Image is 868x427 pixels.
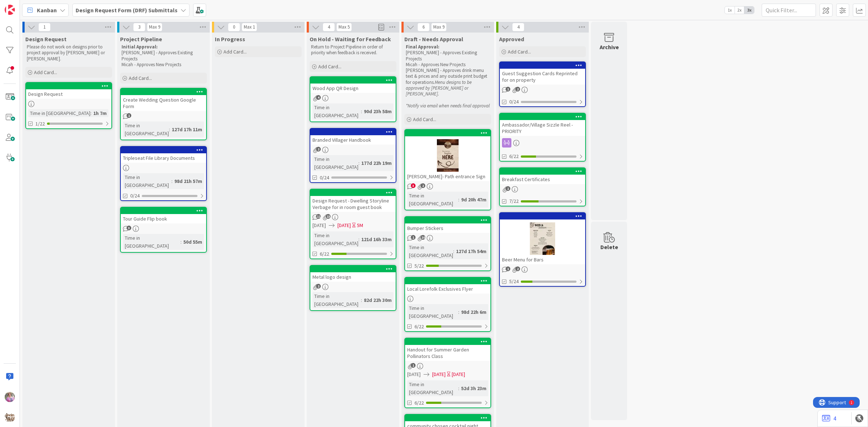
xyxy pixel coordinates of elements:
span: : [358,159,359,167]
span: 6/22 [509,153,519,160]
div: 82d 22h 30m [362,296,393,304]
span: 1 [506,186,510,191]
span: 0 [228,23,240,31]
span: 1 [38,23,51,31]
span: In Progress [215,35,245,43]
span: 1 [506,266,510,271]
div: Handout for Summer Garden Pollinators Class [405,338,490,361]
strong: Final Approval: [406,44,439,50]
div: Archive [600,43,619,51]
img: avatar [5,412,15,422]
b: Design Request Form (DRF) Submittals [76,7,178,14]
div: 90d 23h 58m [362,107,393,115]
span: 1 [411,363,416,368]
span: 13 [326,214,331,219]
span: 2 [316,147,321,151]
p: [PERSON_NAME] - Approves Existing Projects [122,50,205,62]
div: Design Request - Dwelling Storyline Verbage for in room guest book [310,189,396,212]
span: [DATE] [337,222,351,229]
span: : [458,308,459,316]
div: Beer Menu for Bars [500,213,585,264]
div: [DATE] [452,371,465,378]
input: Quick Filter... [762,4,816,17]
div: [PERSON_NAME]- Path entrance Sign [405,130,490,181]
p: Return to Project Pipeline in order of priority when feedback is received. [311,44,395,56]
div: Time in [GEOGRAPHIC_DATA] [312,292,361,308]
span: 2 [515,87,520,91]
span: 1x [725,7,735,14]
a: Metal logo designTime in [GEOGRAPHIC_DATA]:82d 22h 30m [310,265,396,311]
div: Metal logo design [310,272,396,282]
div: 121d 16h 33m [359,235,393,243]
span: 5/22 [414,262,424,270]
span: 0/24 [130,192,140,200]
span: 3x [744,7,754,14]
div: Design Request [26,89,111,99]
a: Tripleseat File Library DocumentsTime in [GEOGRAPHIC_DATA]:98d 21h 57m0/24 [120,146,207,201]
span: 6 [417,23,430,31]
a: 4 [822,414,836,423]
span: 6/22 [414,323,424,330]
div: Time in [GEOGRAPHIC_DATA] [312,231,358,247]
div: 9d 20h 47m [459,196,488,204]
span: On Hold - Waiting for Feedback [310,35,391,43]
span: Add Card... [129,75,152,81]
div: Metal logo design [310,266,396,282]
span: Add Card... [224,48,247,55]
p: Micah - Approves New Projects [406,62,490,68]
div: Max 1 [244,25,255,29]
div: Create Wedding Question Google Form [121,95,206,111]
span: 1/22 [35,120,45,128]
span: [DATE] [407,371,421,378]
div: Breakfast Certificates [500,175,585,184]
a: Breakfast Certificates7/22 [499,167,586,206]
div: Design Request - Dwelling Storyline Verbage for in room guest book [310,196,396,212]
div: Time in [GEOGRAPHIC_DATA] [28,109,90,117]
span: Draft - Needs Approval [404,35,463,43]
div: Time in [GEOGRAPHIC_DATA] [312,103,361,119]
span: 4 [512,23,524,31]
span: : [358,235,359,243]
span: Add Card... [318,63,341,70]
span: 10 [421,235,425,240]
img: OM [5,392,15,402]
div: Guest Suggestion Cards Reprinted for on property [500,62,585,85]
div: Time in [GEOGRAPHIC_DATA] [407,304,458,320]
span: 2 [515,266,520,271]
span: [DATE] [432,371,446,378]
div: 177d 22h 19m [359,159,393,167]
span: : [458,384,459,392]
div: [PERSON_NAME]- Path entrance Sign [405,172,490,181]
div: Tripleseat File Library Documents [121,153,206,163]
div: 5M [357,222,363,229]
div: Bumper Stickers [405,217,490,233]
div: Handout for Summer Garden Pollinators Class [405,345,490,361]
span: 1 [127,113,131,118]
span: Add Card... [508,48,531,55]
span: [DATE] [312,222,326,229]
span: : [169,125,170,133]
div: 50d 55m [182,238,204,246]
span: Add Card... [34,69,57,76]
span: Project Pipeline [120,35,162,43]
div: Max 9 [433,25,444,29]
span: : [90,109,92,117]
p: [PERSON_NAME] - Approves Existing Projects [406,50,490,62]
span: 11 [316,214,321,219]
span: 4 [316,95,321,100]
div: Time in [GEOGRAPHIC_DATA] [312,155,358,171]
div: 1 [38,3,39,9]
div: Wood App QR Design [310,84,396,93]
span: 3 [411,183,416,188]
div: Breakfast Certificates [500,168,585,184]
span: Design Request [25,35,67,43]
a: Guest Suggestion Cards Reprinted for on property0/24 [499,61,586,107]
span: 5/24 [509,278,519,285]
div: 127d 17h 54m [454,247,488,255]
p: Please do not work on designs prior to project approval by [PERSON_NAME] or [PERSON_NAME]. [27,44,111,62]
a: Local Lorefolk Exclusives FlyerTime in [GEOGRAPHIC_DATA]:98d 22h 6m6/22 [404,277,491,332]
span: 3 [133,23,145,31]
div: Tripleseat File Library Documents [121,147,206,163]
div: 127d 17h 11m [170,125,204,133]
span: 6/22 [414,399,424,407]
